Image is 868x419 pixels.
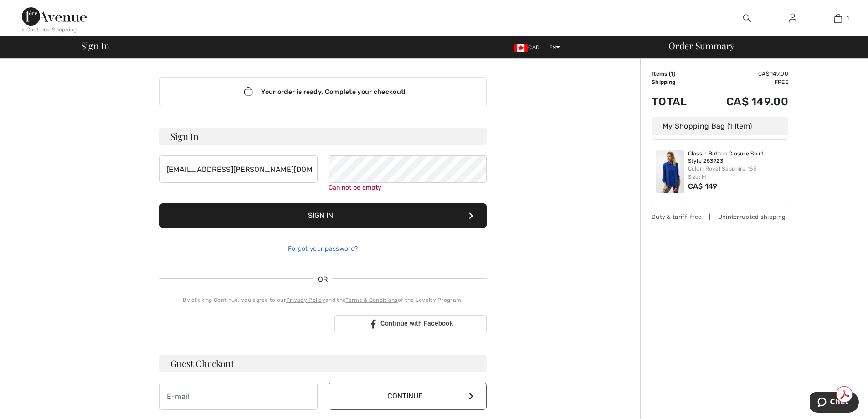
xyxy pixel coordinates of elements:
span: OR [313,274,333,285]
button: Continue [329,383,487,410]
a: Privacy Policy [286,297,325,303]
span: CA$ 149 [688,182,718,191]
iframe: Sign in with Google Button [155,314,332,334]
td: Total [652,86,701,117]
a: Terms & Conditions [345,297,397,303]
input: E-mail [159,155,318,183]
a: Sign In [781,13,804,24]
div: Order Summary [657,41,863,50]
img: Classic Button Closure Shirt Style 253923 [656,150,684,193]
img: search the website [743,13,751,24]
div: Color: Royal Sapphire 163 Size: M [688,165,785,181]
img: Canadian Dollar [514,44,528,52]
h3: Sign In [159,128,487,145]
span: Sign In [81,41,109,50]
td: Items ( ) [652,70,701,78]
div: Duty & tariff-free | Uninterrupted shipping [652,212,788,221]
iframe: Opens a widget where you can chat to one of our agents [810,392,859,414]
span: 1 [847,14,849,22]
div: My Shopping Bag (1 Item) [652,117,788,135]
a: Classic Button Closure Shirt Style 253923 [688,150,785,165]
td: Shipping [652,78,701,86]
a: Forgot your password? [288,245,358,253]
span: Continue with Facebook [380,320,453,327]
td: CA$ 149.00 [701,86,788,117]
input: E-mail [159,383,318,410]
div: Can not be empty [329,183,487,192]
span: 1 [671,71,673,77]
h3: Guest Checkout [159,355,487,372]
div: < Continue Shopping [22,26,77,34]
div: Your order is ready. Complete your checkout! [159,77,487,106]
a: Continue with Facebook [334,315,487,333]
div: By clicking Continue, you agree to our and the of the Loyalty Program. [159,296,487,304]
td: CA$ 149.00 [701,70,788,78]
span: CAD [514,44,543,51]
img: My Bag [834,13,842,24]
td: Free [701,78,788,86]
a: 1 [816,13,860,24]
img: My Info [789,13,796,24]
button: Sign In [159,203,487,228]
img: 1ère Avenue [22,7,87,26]
span: EN [549,44,560,51]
